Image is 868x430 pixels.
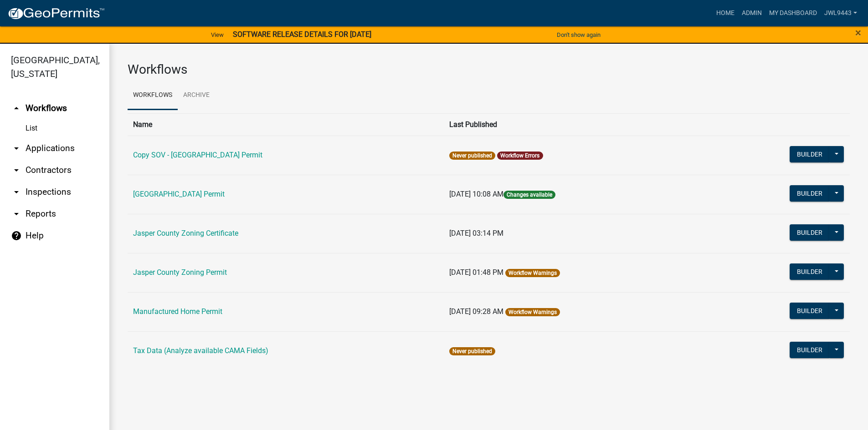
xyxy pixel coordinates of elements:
button: Builder [790,263,830,280]
a: View [207,27,227,42]
span: Changes available [503,191,555,199]
a: Admin [738,5,765,22]
a: Archive [178,81,215,110]
span: [DATE] 03:14 PM [449,229,503,238]
a: [GEOGRAPHIC_DATA] Permit [133,190,225,198]
th: Name [128,113,444,136]
i: help [11,230,22,241]
i: arrow_drop_down [11,165,22,176]
a: JWL9443 [821,5,861,22]
button: Builder [790,146,830,162]
span: [DATE] 01:48 PM [449,268,503,277]
a: Jasper County Zoning Certificate [133,229,238,238]
span: × [855,26,861,39]
button: Builder [790,342,830,358]
button: Builder [790,224,830,241]
a: Workflows [128,81,178,110]
span: Never published [449,152,495,160]
a: Workflow Warnings [508,309,557,315]
i: arrow_drop_down [11,208,22,219]
i: arrow_drop_up [11,103,22,114]
span: [DATE] 10:08 AM [449,190,503,198]
strong: SOFTWARE RELEASE DETAILS FOR [DATE] [233,30,371,39]
span: Never published [449,347,495,355]
span: [DATE] 09:28 AM [449,307,503,316]
a: My Dashboard [765,5,821,22]
h3: Workflows [128,62,850,77]
a: Jasper County Zoning Permit [133,268,227,277]
i: arrow_drop_down [11,143,22,154]
button: Close [855,27,861,38]
a: Copy SOV - [GEOGRAPHIC_DATA] Permit [133,151,262,159]
a: Manufactured Home Permit [133,307,222,316]
a: Workflow Warnings [508,270,557,276]
th: Last Published [444,113,707,136]
button: Don't show again [553,27,604,42]
button: Builder [790,303,830,319]
i: arrow_drop_down [11,187,22,197]
a: Tax Data (Analyze available CAMA Fields) [133,346,268,355]
a: Home [713,5,738,22]
a: Workflow Errors [500,152,539,159]
button: Builder [790,185,830,202]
